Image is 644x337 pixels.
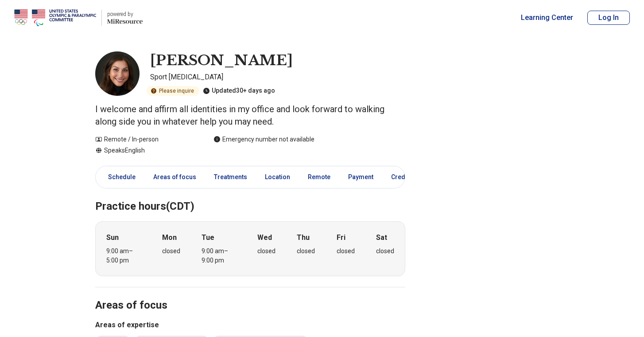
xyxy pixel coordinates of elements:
div: When does the program meet? [95,221,405,276]
div: closed [162,247,180,256]
a: Schedule [97,168,141,186]
h3: Areas of expertise [95,320,405,330]
div: Please inquire [147,86,199,96]
div: closed [257,247,275,256]
button: Log In [587,11,630,25]
div: Speaks English [95,146,196,155]
strong: Mon [162,232,177,243]
a: Treatments [209,168,252,186]
h2: Practice hours (CDT) [95,178,405,214]
p: Sport [MEDICAL_DATA] [150,72,405,82]
strong: Fri [337,232,345,243]
h2: Areas of focus [95,277,405,313]
div: Updated 30+ days ago [203,86,275,96]
a: Remote [303,168,336,186]
h1: [PERSON_NAME] [150,51,293,70]
strong: Wed [257,232,272,243]
div: Remote / In-person [95,135,196,144]
a: Home page [14,4,143,32]
strong: Thu [297,232,310,243]
strong: Sat [376,232,387,243]
strong: Sun [106,232,119,243]
div: closed [337,247,355,256]
a: Learning Center [521,12,573,23]
a: Areas of focus [148,168,202,186]
a: Payment [343,168,379,186]
p: I welcome and affirm all identities in my office and look forward to walking along side you in wh... [95,103,405,128]
p: powered by [107,11,143,18]
strong: Tue [202,232,214,243]
div: closed [297,247,315,256]
img: Claire Kubiesa, Sport Psychologist [95,51,140,96]
div: 9:00 am – 9:00 pm [202,247,236,265]
a: Credentials [386,168,430,186]
div: closed [376,247,394,256]
a: Location [260,168,295,186]
div: Emergency number not available [213,135,314,144]
div: 9:00 am – 5:00 pm [106,247,140,265]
